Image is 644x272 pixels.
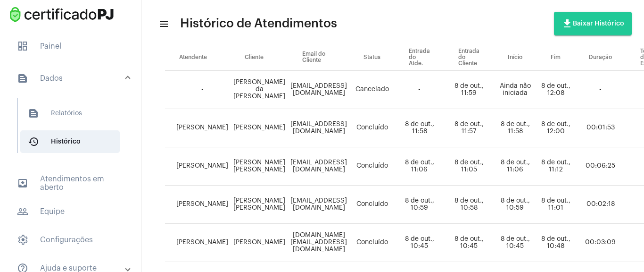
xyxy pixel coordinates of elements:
td: 8 de out., 10:48 [537,224,575,262]
mat-icon: sidenav icon [28,136,39,147]
td: 8 de out., 11:58 [494,109,537,147]
td: [EMAIL_ADDRESS][DOMAIN_NAME] [288,71,349,109]
td: [PERSON_NAME] [165,186,231,224]
th: Fim [537,44,575,71]
th: Atendente [165,44,231,71]
td: [PERSON_NAME] [165,147,231,186]
span: sidenav icon [17,234,28,246]
td: [PERSON_NAME] [231,224,288,262]
td: [PERSON_NAME] [165,224,231,262]
td: 8 de out., 11:57 [444,109,494,147]
mat-icon: sidenav icon [17,73,28,84]
span: Equipe [9,200,132,223]
th: Início [494,44,537,71]
td: Concluído [349,186,395,224]
td: [EMAIL_ADDRESS][DOMAIN_NAME] [288,109,349,147]
td: [PERSON_NAME] [165,109,231,147]
th: Entrada do Atde. [395,44,444,71]
td: 8 de out., 10:59 [395,186,444,224]
td: 8 de out., 11:05 [444,147,494,186]
th: Cliente [231,44,288,71]
span: Atendimentos em aberto [9,172,132,195]
td: 8 de out., 10:58 [444,186,494,224]
span: Histórico [20,130,120,153]
mat-icon: sidenav icon [17,178,28,189]
td: 8 de out., 12:00 [537,109,575,147]
td: 8 de out., 11:58 [395,109,444,147]
td: Concluído [349,147,395,186]
td: 8 de out., 10:45 [444,224,494,262]
td: [PERSON_NAME] da [PERSON_NAME] [231,71,288,109]
mat-expansion-panel-header: sidenav iconDados [6,63,141,93]
th: Status [349,44,395,71]
td: 8 de out., 12:08 [537,71,575,109]
th: Duração [575,44,626,71]
span: Painel [9,35,132,58]
td: [PERSON_NAME] [231,109,288,147]
td: 8 de out., 11:01 [537,186,575,224]
td: [PERSON_NAME] [PERSON_NAME] [231,147,288,186]
span: Baixar Histórico [561,20,624,27]
td: Cancelado [349,71,395,109]
td: 8 de out., 10:45 [395,224,444,262]
td: 00:01:53 [575,109,626,147]
td: Concluído [349,109,395,147]
td: 00:06:25 [575,147,626,186]
td: [EMAIL_ADDRESS][DOMAIN_NAME] [288,186,349,224]
td: 8 de out., 10:59 [494,186,537,224]
td: Ainda não iniciada [494,71,537,109]
td: 8 de out., 11:12 [537,147,575,186]
span: Histórico de Atendimentos [180,16,337,31]
td: 8 de out., 11:06 [494,147,537,186]
td: 8 de out., 11:06 [395,147,444,186]
span: sidenav icon [17,41,28,52]
img: fba4626d-73b5-6c3e-879c-9397d3eee438.png [8,5,116,25]
td: - [165,71,231,109]
mat-icon: sidenav icon [158,18,168,30]
td: - [395,71,444,109]
td: [PERSON_NAME] [PERSON_NAME] [231,186,288,224]
span: Configurações [9,229,132,251]
div: sidenav iconDados [6,93,141,166]
mat-panel-title: Dados [17,73,126,84]
td: 8 de out., 10:45 [494,224,537,262]
td: 00:02:18 [575,186,626,224]
button: Baixar Histórico [554,12,632,35]
th: Email do Cliente [288,44,349,71]
mat-icon: sidenav icon [17,206,28,217]
td: 8 de out., 11:59 [444,71,494,109]
td: [EMAIL_ADDRESS][DOMAIN_NAME] [288,147,349,186]
td: [DOMAIN_NAME][EMAIL_ADDRESS][DOMAIN_NAME] [288,224,349,262]
mat-icon: sidenav icon [28,108,39,119]
td: - [575,71,626,109]
span: Relatórios [20,102,120,125]
mat-icon: file_download [561,18,573,29]
td: 00:03:09 [575,224,626,262]
th: Entrada do Cliente [444,44,494,71]
td: Concluído [349,224,395,262]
